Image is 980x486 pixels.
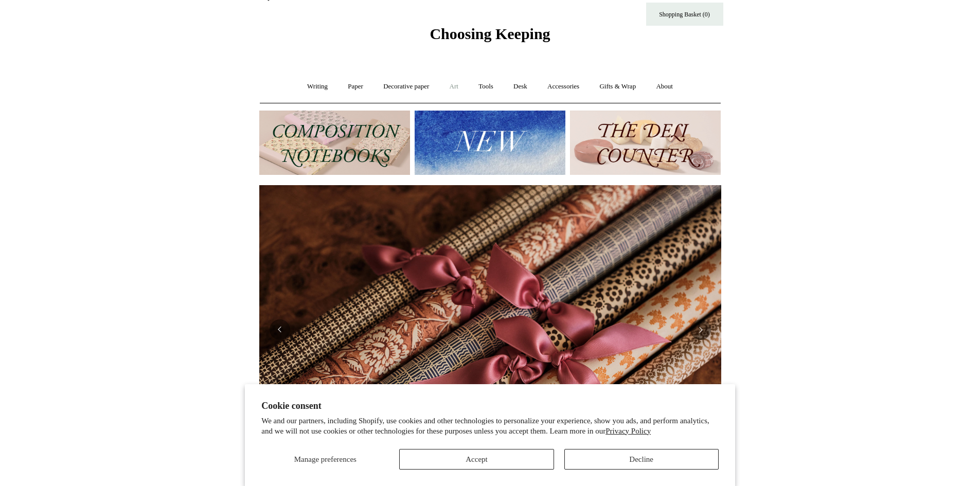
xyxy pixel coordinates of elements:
a: Gifts & Wrap [590,73,645,100]
a: Desk [504,73,537,100]
img: 202302 Composition ledgers.jpg__PID:69722ee6-fa44-49dd-a067-31375e5d54ec [259,111,410,175]
img: Early Bird [259,185,721,475]
a: Accessories [538,73,589,100]
img: New.jpg__PID:f73bdf93-380a-4a35-bcfe-7823039498e1 [415,111,565,175]
span: Manage preferences [294,455,357,463]
button: Next [690,319,711,340]
a: Tools [469,73,503,100]
button: Previous [270,319,290,340]
a: About [647,73,682,100]
img: The Deli Counter [570,111,721,175]
button: Accept [399,449,554,470]
a: Art [440,73,468,100]
a: Privacy Policy [605,427,651,435]
a: Writing [298,73,337,100]
button: Decline [564,449,719,470]
a: Choosing Keeping [430,33,550,41]
p: We and our partners, including Shopify, use cookies and other technologies to personalize your ex... [261,416,719,436]
a: Decorative paper [374,73,438,100]
span: Choosing Keeping [430,25,550,42]
a: Shopping Basket (0) [646,3,723,26]
button: Manage preferences [261,449,389,470]
h2: Cookie consent [261,401,719,411]
a: Paper [338,73,372,100]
